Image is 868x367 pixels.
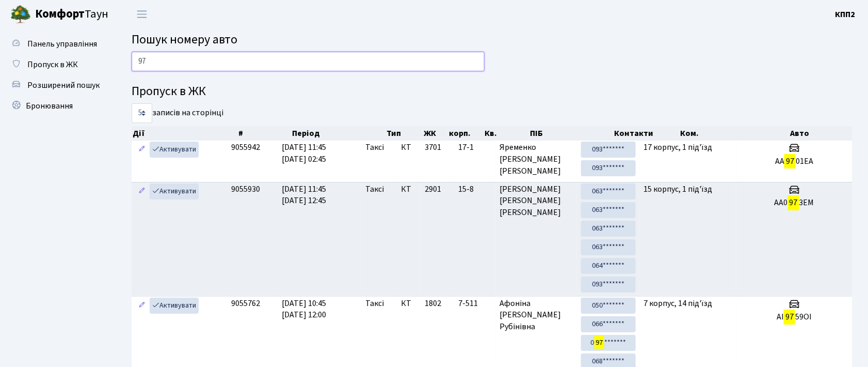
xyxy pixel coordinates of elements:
[425,142,441,153] span: 3701
[423,126,448,141] th: ЖК
[529,126,614,141] th: ПІБ
[425,183,441,195] span: 2901
[5,54,108,75] a: Пропуск в ЖК
[500,183,573,219] span: [PERSON_NAME] [PERSON_NAME] [PERSON_NAME]
[5,75,108,96] a: Розширений пошук
[136,183,148,200] a: Редагувати
[644,298,713,309] span: 7 корпус, 14 під'їзд
[644,142,713,153] span: 17 корпус, 1 під'їзд
[448,126,484,141] th: корп.
[401,142,417,154] span: КТ
[132,84,853,99] h4: Пропуск в ЖК
[365,298,384,310] span: Таксі
[5,96,108,116] a: Бронювання
[132,30,237,49] span: Пошук номеру авто
[459,183,491,195] span: 15-8
[5,34,108,54] a: Панель управління
[365,142,384,154] span: Таксі
[10,4,31,25] img: logo.png
[644,183,713,195] span: 15 корпус, 1 під'їзд
[232,183,261,195] span: 9055930
[282,142,326,165] span: [DATE] 11:45 [DATE] 02:45
[27,38,97,50] span: Панель управління
[27,80,100,91] span: Розширений пошук
[835,9,856,20] b: КПП2
[150,142,199,158] a: Активувати
[132,126,237,141] th: Дії
[136,298,148,314] a: Редагувати
[365,183,384,195] span: Таксі
[784,154,796,169] mark: 97
[136,142,148,158] a: Редагувати
[500,298,573,333] span: Афоніна [PERSON_NAME] Рубінівна
[594,336,605,349] mark: 97
[35,6,85,22] b: Комфорт
[237,126,291,141] th: #
[35,6,108,23] span: Таун
[282,183,326,207] span: [DATE] 11:45 [DATE] 12:45
[282,298,326,321] span: [DATE] 10:45 [DATE] 12:00
[459,298,491,310] span: 7-511
[741,157,848,166] h5: AA 01EA
[129,6,155,23] button: Переключити навігацію
[132,52,485,71] input: Пошук
[27,59,78,70] span: Пропуск в ЖК
[614,126,680,141] th: Контакти
[26,100,73,112] span: Бронювання
[385,126,423,141] th: Тип
[741,198,848,208] h5: АА0 3ЕМ
[835,8,856,21] a: КПП2
[680,126,790,141] th: Ком.
[425,298,441,309] span: 1802
[788,195,799,210] mark: 97
[232,298,261,309] span: 9055762
[789,126,853,141] th: Авто
[150,298,199,314] a: Активувати
[150,183,199,200] a: Активувати
[401,298,417,310] span: КТ
[484,126,529,141] th: Кв.
[132,103,223,123] label: записів на сторінці
[232,142,261,153] span: 9055942
[132,103,152,123] select: записів на сторінці
[741,312,848,322] h5: AI 59OI
[784,310,795,324] mark: 97
[459,142,491,154] span: 17-1
[291,126,385,141] th: Період
[401,183,417,195] span: КТ
[500,142,573,177] span: Яременко [PERSON_NAME] [PERSON_NAME]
